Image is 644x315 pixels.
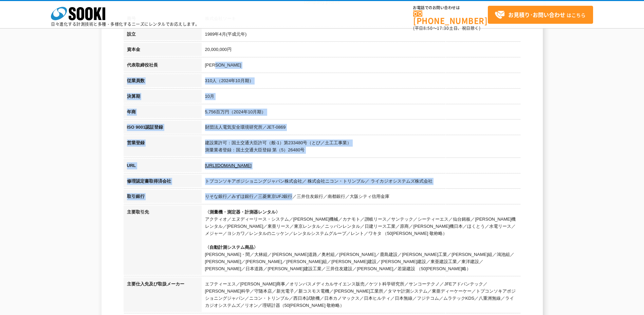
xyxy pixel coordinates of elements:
th: URL [124,159,202,174]
span: はこちら [495,10,586,20]
th: 営業登録 [124,136,202,159]
strong: お見積り･お問い合わせ [508,11,565,19]
td: りそな銀行／みずほ銀行／三菱東京UFJ銀行／三井住友銀行／南都銀行／大阪シティ信用金庫 [202,190,521,205]
th: 設立 [124,27,202,43]
span: 〈自動計測システム商品〉 [205,245,258,250]
td: エフティーエス／[PERSON_NAME]商事／オリンパスメディカルサイエンス販売／ケツト科学研究所／サンコーテクノ／JFEアドバンテック／[PERSON_NAME]科学／守随本店／新光電子／新... [202,277,521,314]
td: 5,756百万円（2024年10月期） [202,105,521,121]
td: 20,000,000円 [202,43,521,58]
th: 主要取引先 [124,205,202,277]
td: [PERSON_NAME] [202,58,521,74]
td: アクティオ／エヌディーリース・システム／[PERSON_NAME]機械／カナモト／讃岐リース／サンテック／シーティーエス／仙台銘板／[PERSON_NAME]機レンタル／[PERSON_NAME... [202,205,521,277]
p: 日々進化する計測技術と多種・多様化するニーズにレンタルでお応えします。 [51,22,200,26]
th: 決算期 [124,90,202,105]
th: 取引銀行 [124,190,202,205]
td: 10月 [202,90,521,105]
th: 年商 [124,105,202,121]
td: 財団法人電気安全環境研究所／JET-0869 [202,121,521,136]
span: 17:30 [437,25,449,31]
a: お見積り･お問い合わせはこちら [488,6,593,24]
span: 8:50 [423,25,433,31]
td: 建設業許可：国土交通大臣許可（般-1）第233480号（とび／土工工事業） 測量業者登録：国土交通大臣登録 第（5）26480号 [202,136,521,159]
a: [PHONE_NUMBER] [413,11,488,24]
th: 修理認定書取得済会社 [124,174,202,190]
th: 従業員数 [124,74,202,90]
td: トプコンソキアポジショニングジャパン株式会社／ 株式会社ニコン・トリンブル／ ライカジオシステムズ株式会社 [202,174,521,190]
td: 310人（2024年10月期） [202,74,521,90]
span: 〈測量機・測定器・計測器レンタル〉 [205,209,280,215]
span: (平日 ～ 土日、祝日除く) [413,25,480,31]
span: お電話でのお問い合わせは [413,6,488,10]
th: 代表取締役社長 [124,58,202,74]
th: ISO 9001認証登録 [124,121,202,136]
td: 1989年4月(平成元年) [202,27,521,43]
a: [URL][DOMAIN_NAME] [205,163,252,168]
th: 資本金 [124,43,202,58]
